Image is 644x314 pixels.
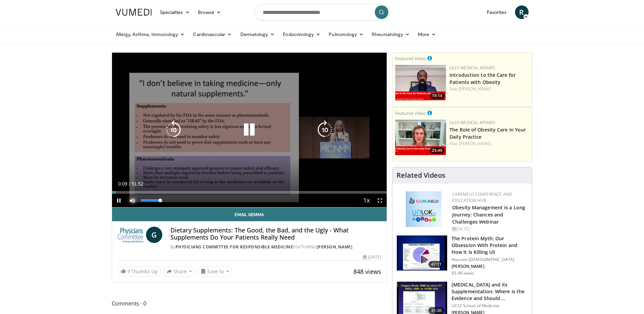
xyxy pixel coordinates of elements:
button: Fullscreen [373,194,387,207]
img: VuMedi Logo [116,9,152,16]
p: Houston [DEMOGRAPHIC_DATA] [452,257,528,262]
a: Lilly Medical Affairs [449,120,495,125]
div: Volume Level [141,199,160,202]
a: Endocrinology [279,28,325,41]
button: Mute [126,194,139,207]
span: 9 [127,268,130,275]
a: Favorites [483,5,511,19]
span: 848 views [353,267,381,276]
h4: Dietary Supplements: The Good, the Bad, and the Ugly - What Supplements Do Your Patients Really Need [170,227,381,241]
p: 93.4K views [452,271,474,276]
button: Share [164,266,195,277]
img: 45df64a9-a6de-482c-8a90-ada250f7980c.png.150x105_q85_autocrop_double_scale_upscale_version-0.2.jpg [406,191,441,227]
img: b7b8b05e-5021-418b-a89a-60a270e7cf82.150x105_q85_crop-smart_upscale.jpg [397,235,447,271]
a: 9 Thumbs Up [117,266,161,277]
a: [PERSON_NAME] [317,244,353,250]
div: Feat. [449,141,529,147]
a: Cardiovascular [189,28,236,41]
a: More [414,28,440,41]
a: 47:11 The Protein Myth: Our Obsession With Protein and How It Is Killing US Houston [DEMOGRAPHIC_... [397,235,528,276]
div: By FEATURING [170,244,381,250]
a: Browse [194,5,225,19]
a: [PERSON_NAME] [459,86,491,92]
a: Specialties [156,5,194,19]
a: Email Gemma [112,208,387,221]
a: 25:49 [395,120,446,155]
a: Rheumatology [368,28,414,41]
a: Dermatology [236,28,279,41]
small: Featured Video [395,55,426,62]
img: Physicians Committee for Responsible Medicine [117,227,143,243]
small: Featured Video [395,110,426,116]
a: Lilly Medical Affairs [449,65,495,71]
h3: The Protein Myth: Our Obsession With Protein and How It Is Killing US [452,235,528,256]
span: 0:09 [118,181,127,187]
img: acc2e291-ced4-4dd5-b17b-d06994da28f3.png.150x105_q85_crop-smart_upscale.png [395,65,446,101]
span: 19:14 [430,93,444,99]
a: R [515,5,529,19]
p: UCSF School of Medicine [452,303,528,309]
button: Pause [112,194,126,207]
a: [PERSON_NAME] [459,141,491,146]
span: 47:11 [428,261,445,268]
a: G [146,227,162,243]
div: [DATE] [363,254,381,260]
p: [PERSON_NAME] [452,264,528,269]
a: Introduction to the Care for Patients with Obesity [449,72,516,85]
a: CaReMeLO Conference and Education Hub [452,191,512,203]
span: Comments 0 [112,299,387,308]
span: 31:30 [428,307,445,314]
h3: [MEDICAL_DATA] and its Supplementation: Where is the Evidence and Should … [452,281,528,302]
div: Progress Bar [112,191,387,194]
a: The Role of Obesity Care in Your Daily Practice [449,126,526,140]
h4: Related Videos [397,171,445,179]
button: Save to [198,266,232,277]
a: 19:14 [395,65,446,101]
img: e1208b6b-349f-4914-9dd7-f97803bdbf1d.png.150x105_q85_crop-smart_upscale.png [395,120,446,155]
a: Obesity Management is a Long Journey: Chances and Challenges Webinar [452,204,525,225]
span: 51:52 [131,181,143,187]
div: Feat. [449,86,529,92]
input: Search topics, interventions [254,4,390,20]
video-js: Video Player [112,53,387,208]
button: Playback Rate [360,194,373,207]
span: / [129,181,130,187]
a: Physicians Committee for Responsible Medicine [176,244,293,250]
a: Pulmonology [325,28,368,41]
a: Allergy, Asthma, Immunology [112,28,189,41]
span: 25:49 [430,147,444,154]
div: [DATE] [452,226,527,232]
